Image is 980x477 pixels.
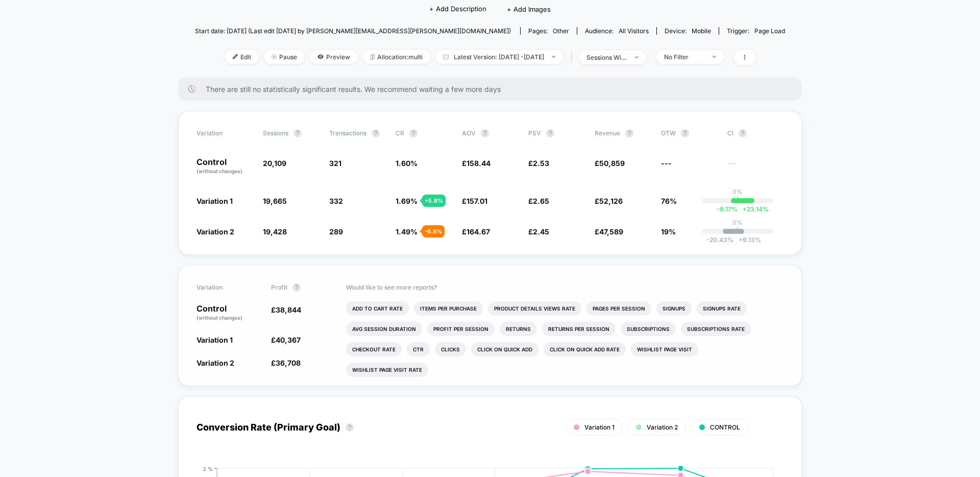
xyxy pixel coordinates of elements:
[462,129,476,137] span: AOV
[435,342,466,356] li: Clicks
[346,322,422,336] li: Avg Session Duration
[414,301,483,316] li: Items Per Purchase
[462,159,491,168] span: £
[544,342,626,356] li: Click On Quick Add Rate
[500,322,537,336] li: Returns
[263,159,286,168] span: 20,109
[528,159,549,168] span: £
[329,129,366,137] span: Transactions
[625,129,633,137] button: ?
[264,50,305,64] span: Pause
[329,227,343,236] span: 289
[621,322,676,336] li: Subscriptions
[462,227,490,236] span: £
[276,305,301,314] span: 38,844
[263,227,287,236] span: 19,428
[271,359,301,367] span: £
[739,129,747,137] button: ?
[293,129,302,137] button: ?
[371,54,375,60] img: rebalance
[197,315,242,321] span: (without changes)
[427,322,495,336] li: Profit Per Session
[595,227,623,236] span: £
[661,227,676,236] span: 19%
[276,359,301,367] span: 36,708
[732,219,743,226] p: 0%
[346,301,409,316] li: Add To Cart Rate
[310,50,358,64] span: Preview
[507,5,551,13] span: + Add Images
[435,50,563,64] span: Latest Version: [DATE] - [DATE]
[203,465,213,471] tspan: 2 %
[225,50,259,64] span: Edit
[631,342,698,356] li: Wishlist Page Visit
[739,236,743,244] span: +
[743,205,747,213] span: +
[197,283,253,292] span: Variation
[197,168,242,174] span: (without changes)
[738,205,769,213] span: 23.14 %
[664,53,705,61] div: No Filter
[553,27,569,35] span: other
[396,197,418,205] span: 1.69 %
[271,336,301,344] span: £
[467,159,491,168] span: 158.44
[276,336,301,344] span: 40,367
[737,226,739,234] p: |
[467,227,490,236] span: 164.67
[206,85,781,93] span: There are still no statistically significant results. We recommend waiting a few more days
[727,160,783,175] span: ---
[584,423,615,431] span: Variation 1
[681,322,751,336] li: Subscriptions Rate
[488,301,581,316] li: Product Details Views Rate
[528,197,549,205] span: £
[599,197,623,205] span: 52,126
[586,54,627,61] div: sessions with impression
[481,129,489,137] button: ?
[409,129,418,137] button: ?
[661,159,672,168] span: ---
[647,423,678,431] span: Variation 2
[585,27,649,35] div: Audience:
[271,305,301,314] span: £
[329,159,341,168] span: 321
[197,359,234,367] span: Variation 2
[692,27,711,35] span: mobile
[197,197,233,205] span: Variation 1
[528,27,569,35] div: Pages:
[697,301,747,316] li: Signups Rate
[346,363,428,377] li: Wishlist Page Visit Rate
[443,54,449,59] img: calendar
[599,159,625,168] span: 50,859
[292,283,301,292] button: ?
[407,342,430,356] li: Ctr
[233,54,238,59] img: edit
[706,236,733,244] span: -20.43 %
[329,197,343,205] span: 332
[737,196,739,203] p: |
[656,301,692,316] li: Signups
[346,283,784,291] p: Would like to see more reports?
[422,225,445,237] div: - 6.8 %
[732,188,743,196] p: 0%
[197,227,234,236] span: Variation 2
[471,342,538,356] li: Click On Quick Add
[396,227,418,236] span: 1.49 %
[271,283,287,291] span: Profit
[528,227,549,236] span: £
[429,4,486,14] span: + Add Description
[661,197,677,205] span: 76%
[197,129,253,137] span: Variation
[754,27,785,35] span: Page Load
[595,159,625,168] span: £
[197,158,253,175] p: Control
[363,50,430,64] span: Allocation: multi
[713,56,716,58] img: end
[422,195,446,207] div: + 5.8 %
[396,129,404,137] span: CR
[372,129,380,137] button: ?
[263,197,287,205] span: 19,665
[595,197,623,205] span: £
[635,56,639,58] img: end
[528,129,541,137] span: PSV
